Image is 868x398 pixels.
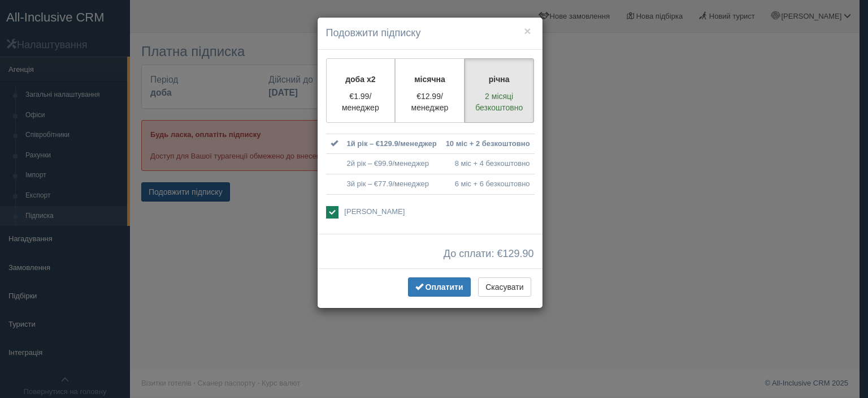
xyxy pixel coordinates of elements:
[333,91,388,113] p: €1.99/менеджер
[326,26,534,41] h4: Подовжити підписку
[426,283,463,292] span: Оплатити
[441,174,535,194] td: 6 міс + 6 безкоштовно
[472,74,527,85] p: річна
[342,134,441,154] td: 1й рік – €129.9/менеджер
[342,174,441,194] td: 3й рік – €77.9/менеджер
[402,91,457,113] p: €12.99/менеджер
[444,249,534,260] span: До сплати: €
[408,277,471,297] button: Оплатити
[478,277,531,297] button: Скасувати
[342,154,441,174] td: 2й рік – €99.9/менеджер
[441,134,535,154] td: 10 міс + 2 безкоштовно
[333,74,388,85] p: доба x2
[441,154,535,174] td: 8 міс + 4 безкоштовно
[402,74,457,85] p: місячна
[472,91,527,113] p: 2 місяці безкоштовно
[502,248,533,259] span: 129.90
[344,207,405,216] span: [PERSON_NAME]
[524,25,531,37] button: ×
